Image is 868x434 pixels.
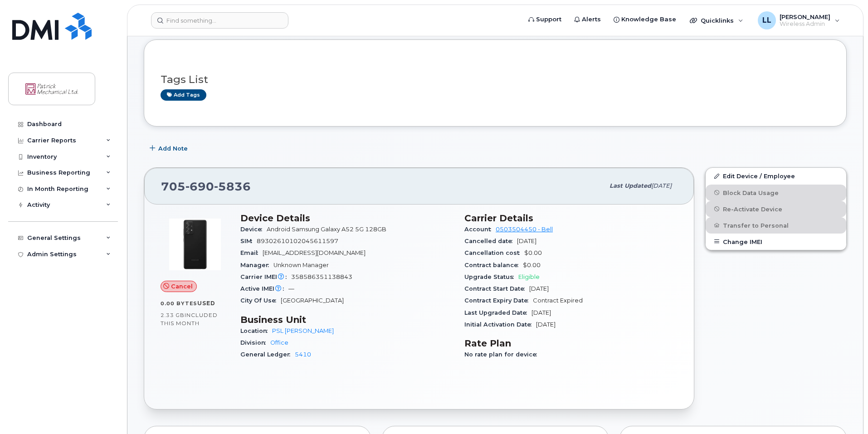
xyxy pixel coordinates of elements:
[621,15,676,24] span: Knowledge Base
[464,249,524,256] span: Cancellation cost
[568,10,607,29] a: Alerts
[524,249,542,256] span: $0.00
[706,234,846,250] button: Change IMEI
[464,262,523,268] span: Contract balance
[267,226,386,233] span: Android Samsung Galaxy A52 5G 128GB
[161,180,251,193] span: 705
[185,180,214,193] span: 690
[762,15,771,26] span: LL
[240,297,281,304] span: City Of Use
[168,217,222,272] img: image20231002-3703462-2e78ka.jpeg
[270,339,288,346] a: Office
[651,182,672,189] span: [DATE]
[214,180,251,193] span: 5836
[161,312,185,318] span: 2.33 GB
[464,338,678,349] h3: Rate Plan
[464,238,517,244] span: Cancelled date
[706,168,846,184] a: Edit Device / Employee
[464,321,536,328] span: Initial Activation Date
[607,10,683,29] a: Knowledge Base
[536,15,561,24] span: Support
[161,300,197,307] span: 0.00 Bytes
[610,182,651,189] span: Last updated
[464,351,541,358] span: No rate plan for device
[272,327,334,334] a: PSL [PERSON_NAME]
[723,205,782,212] span: Re-Activate Device
[683,11,750,29] div: Quicklinks
[171,282,193,291] span: Cancel
[496,226,553,233] a: 0503504450 - Bell
[240,238,257,244] span: SIM
[517,238,536,244] span: [DATE]
[263,249,366,256] span: [EMAIL_ADDRESS][DOMAIN_NAME]
[197,300,215,307] span: used
[240,339,270,346] span: Division
[464,285,529,292] span: Contract Start Date
[240,249,263,256] span: Email
[281,297,344,304] span: [GEOGRAPHIC_DATA]
[240,273,291,280] span: Carrier IMEI
[523,262,541,268] span: $0.00
[529,285,549,292] span: [DATE]
[288,285,294,292] span: —
[158,144,188,153] span: Add Note
[240,226,267,233] span: Device
[464,273,518,280] span: Upgrade Status
[780,13,830,20] span: [PERSON_NAME]
[240,285,288,292] span: Active IMEI
[257,238,338,244] span: 89302610102045611597
[536,321,556,328] span: [DATE]
[532,309,551,316] span: [DATE]
[533,297,583,304] span: Contract Expired
[780,20,830,28] span: Wireless Admin
[518,273,540,280] span: Eligible
[464,226,496,233] span: Account
[464,309,532,316] span: Last Upgraded Date
[273,262,329,268] span: Unknown Manager
[701,17,734,24] span: Quicklinks
[240,314,454,325] h3: Business Unit
[706,185,846,201] button: Block Data Usage
[240,213,454,224] h3: Device Details
[522,10,568,29] a: Support
[161,312,218,327] span: included this month
[291,273,352,280] span: 358586351138843
[161,89,206,101] a: Add tags
[144,140,195,156] button: Add Note
[161,74,830,85] h3: Tags List
[240,327,272,334] span: Location
[240,351,295,358] span: General Ledger
[240,262,273,268] span: Manager
[706,217,846,234] button: Transfer to Personal
[582,15,601,24] span: Alerts
[295,351,311,358] a: 5410
[464,297,533,304] span: Contract Expiry Date
[151,12,288,29] input: Find something...
[706,201,846,217] button: Re-Activate Device
[751,11,846,29] div: Luis Landa
[464,213,678,224] h3: Carrier Details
